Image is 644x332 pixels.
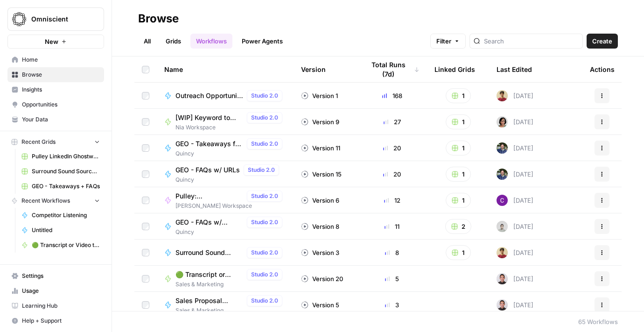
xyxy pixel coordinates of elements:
[251,297,278,305] span: Studio 2.0
[578,317,618,326] div: 65 Workflows
[22,56,100,64] span: Home
[21,138,56,146] span: Recent Grids
[301,196,339,205] div: Version 6
[17,149,104,164] a: Pulley LinkedIn Ghostwriting
[364,57,420,82] div: Total Runs (7d)
[175,228,286,236] span: Quincy
[301,274,343,283] div: Version 20
[251,270,278,279] span: Studio 2.0
[251,113,278,122] span: Studio 2.0
[175,149,286,158] span: Quincy
[138,11,179,26] div: Browse
[364,248,420,257] div: 8
[434,57,475,82] div: Linked Grids
[364,143,420,153] div: 20
[164,247,286,258] a: Surround Sound SourcesStudio 2.0
[251,248,278,257] span: Studio 2.0
[430,34,466,49] button: Filter
[22,317,100,325] span: Help + Support
[251,218,278,226] span: Studio 2.0
[497,247,508,258] img: 2aj0zzttblp8szi0taxm0due3wj9
[32,167,100,176] span: Surround Sound Sources Grid
[248,166,275,174] span: Studio 2.0
[7,97,104,112] a: Opportunities
[446,167,471,182] button: 1
[446,114,471,129] button: 1
[175,113,243,122] span: [WIP] Keyword to Outline
[497,90,508,101] img: 2aj0zzttblp8szi0taxm0due3wj9
[175,91,243,100] span: Outreach Opportunity Qualifier
[236,34,288,49] a: Power Agents
[175,218,243,227] span: GEO - FAQs w/ Keywords
[497,273,508,284] img: ldca96x3fqk96iahrrd7hy2ionxa
[497,142,508,154] img: qu68pvt2p5lnei6irj3c6kz5ll1u
[7,283,104,298] a: Usage
[7,35,104,49] button: New
[445,219,471,234] button: 2
[164,164,286,184] a: GEO - FAQs w/ URLsStudio 2.0Quincy
[7,82,104,97] a: Insights
[587,34,618,49] button: Create
[497,169,533,180] div: [DATE]
[497,142,533,154] div: [DATE]
[175,248,243,257] span: Surround Sound Sources
[7,313,104,328] button: Help + Support
[45,37,58,46] span: New
[364,91,420,100] div: 168
[446,245,471,260] button: 1
[301,222,339,231] div: Version 8
[364,170,420,179] div: 20
[251,192,278,200] span: Studio 2.0
[301,91,338,100] div: Version 1
[592,36,612,46] span: Create
[301,57,326,82] div: Version
[364,117,420,127] div: 27
[497,57,532,82] div: Last Edited
[17,164,104,179] a: Surround Sound Sources Grid
[17,238,104,253] a: 🟢 Transcript or Video to LinkedIn Posts
[364,274,420,283] div: 5
[175,139,243,148] span: GEO - Takeaways for Published Content
[175,176,283,184] span: Quincy
[446,193,471,208] button: 1
[7,112,104,127] a: Your Data
[175,123,286,132] span: Nia Workspace
[175,191,243,201] span: Pulley: [PERSON_NAME] Social Ghostwriter
[364,300,420,310] div: 3
[164,57,286,82] div: Name
[7,52,104,67] a: Home
[160,34,187,49] a: Grids
[31,14,88,24] span: Omniscient
[32,226,100,234] span: Untitled
[364,222,420,231] div: 11
[446,141,471,155] button: 1
[175,202,286,210] span: [PERSON_NAME] Workspace
[7,135,104,149] button: Recent Grids
[497,221,508,232] img: cu9xolbrxuqs6ajko1qc0askbkgj
[17,208,104,223] a: Competitor Listening
[497,90,533,101] div: [DATE]
[164,217,286,236] a: GEO - FAQs w/ KeywordsStudio 2.0Quincy
[164,191,286,210] a: Pulley: [PERSON_NAME] Social GhostwriterStudio 2.0[PERSON_NAME] Workspace
[251,140,278,148] span: Studio 2.0
[164,269,286,289] a: 🟢 Transcript or Video to LinkedIn PostsStudio 2.0Sales & Marketing
[301,117,339,127] div: Version 9
[175,280,286,289] span: Sales & Marketing
[32,152,100,161] span: Pulley LinkedIn Ghostwriting
[22,115,100,124] span: Your Data
[497,299,508,311] img: ldca96x3fqk96iahrrd7hy2ionxa
[590,57,615,82] div: Actions
[7,194,104,208] button: Recent Workflows
[164,112,286,132] a: [WIP] Keyword to OutlineStudio 2.0Nia Workspace
[22,71,100,79] span: Browse
[301,300,339,310] div: Version 5
[497,116,533,127] div: [DATE]
[497,195,508,206] img: l8aue7yj0v0z4gqnct18vmdfgpdl
[175,296,243,305] span: Sales Proposal Creator
[22,85,100,94] span: Insights
[7,67,104,82] a: Browse
[7,298,104,313] a: Learning Hub
[22,287,100,295] span: Usage
[497,221,533,232] div: [DATE]
[301,248,339,257] div: Version 3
